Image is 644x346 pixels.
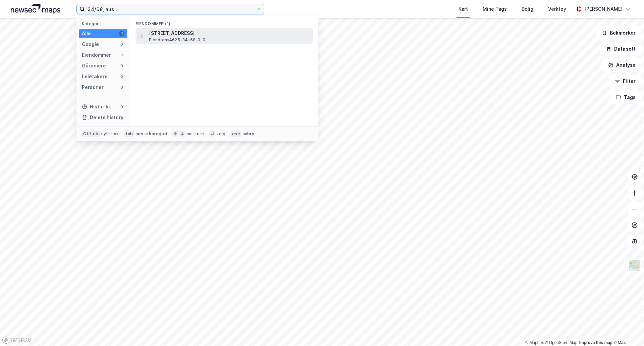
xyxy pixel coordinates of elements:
[82,30,91,38] div: Alle
[548,5,566,13] div: Verktøy
[82,72,108,81] div: Leietakere
[82,40,99,48] div: Google
[596,26,641,40] button: Bokmerker
[243,131,256,137] div: avbryt
[602,58,641,72] button: Analyse
[119,63,124,68] div: 0
[610,91,641,104] button: Tags
[600,42,641,56] button: Datasett
[119,85,124,90] div: 0
[216,131,225,137] div: velg
[186,131,204,137] div: markere
[610,314,644,346] div: Kontrollprogram for chat
[579,340,612,345] a: Improve this map
[483,5,507,13] div: Mine Tags
[149,29,310,37] span: [STREET_ADDRESS]
[119,31,124,36] div: 1
[85,4,256,14] input: Søk på adresse, matrikkel, gårdeiere, leietakere eller personer
[609,75,641,88] button: Filter
[82,131,100,137] div: Ctrl + k
[119,42,124,47] div: 0
[11,4,60,14] img: logo.a4113a55bc3d86da70a041830d287a7e.svg
[90,113,123,121] div: Delete history
[545,340,578,345] a: OpenStreetMap
[459,5,468,13] div: Kart
[525,340,544,345] a: Mapbox
[82,103,111,111] div: Historikk
[584,5,623,13] div: [PERSON_NAME]
[124,131,135,137] div: tab
[231,131,241,137] div: esc
[82,62,106,70] div: Gårdeiere
[82,51,111,59] div: Eiendommer
[130,16,318,28] div: Eiendommer (1)
[136,131,167,137] div: neste kategori
[149,37,205,43] span: Eiendom • 4625-34-68-0-0
[522,5,533,13] div: Bolig
[82,21,127,26] div: Kategori
[628,259,641,272] img: Z
[119,74,124,79] div: 0
[119,52,124,58] div: 1
[82,83,104,91] div: Personer
[119,104,124,109] div: 0
[101,131,119,137] div: nytt søk
[2,336,32,344] a: Mapbox homepage
[610,314,644,346] iframe: Chat Widget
